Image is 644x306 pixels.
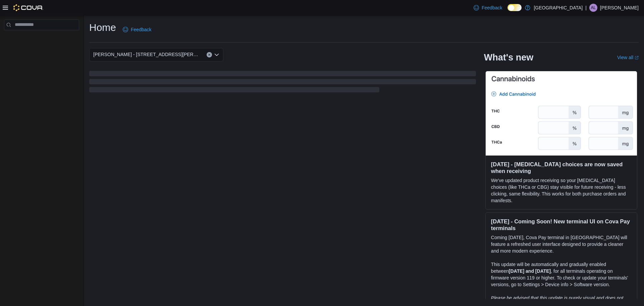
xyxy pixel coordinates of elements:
svg: External link [635,56,639,60]
p: | [585,4,587,12]
input: Dark Mode [507,4,522,11]
h3: [DATE] - Coming Soon! New terminal UI on Cova Pay terminals [491,218,632,231]
strong: [DATE] and [DATE] [509,268,551,274]
span: Dark Mode [507,11,508,11]
button: Open list of options [214,52,219,57]
h3: [DATE] - [MEDICAL_DATA] choices are now saved when receiving [491,161,632,174]
nav: Complex example [4,32,79,48]
div: Angel Little [589,4,597,12]
a: Feedback [120,23,154,36]
p: [GEOGRAPHIC_DATA] [534,4,583,12]
h2: What's new [484,52,533,63]
span: Loading [89,72,476,94]
p: This update will be automatically and gradually enabled between , for all terminals operating on ... [491,261,632,288]
a: Feedback [471,1,505,14]
p: Coming [DATE], Cova Pay terminal in [GEOGRAPHIC_DATA] will feature a refreshed user interface des... [491,234,632,254]
a: View allExternal link [617,55,639,60]
span: Feedback [131,26,151,33]
span: Feedback [482,4,502,11]
p: [PERSON_NAME] [600,4,639,12]
span: [PERSON_NAME] - [STREET_ADDRESS][PERSON_NAME] [93,50,200,58]
p: We've updated product receiving so your [MEDICAL_DATA] choices (like THCa or CBG) stay visible fo... [491,177,632,204]
h1: Home [89,21,116,34]
img: Cova [13,4,43,11]
span: AL [591,4,596,12]
button: Clear input [207,52,212,57]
